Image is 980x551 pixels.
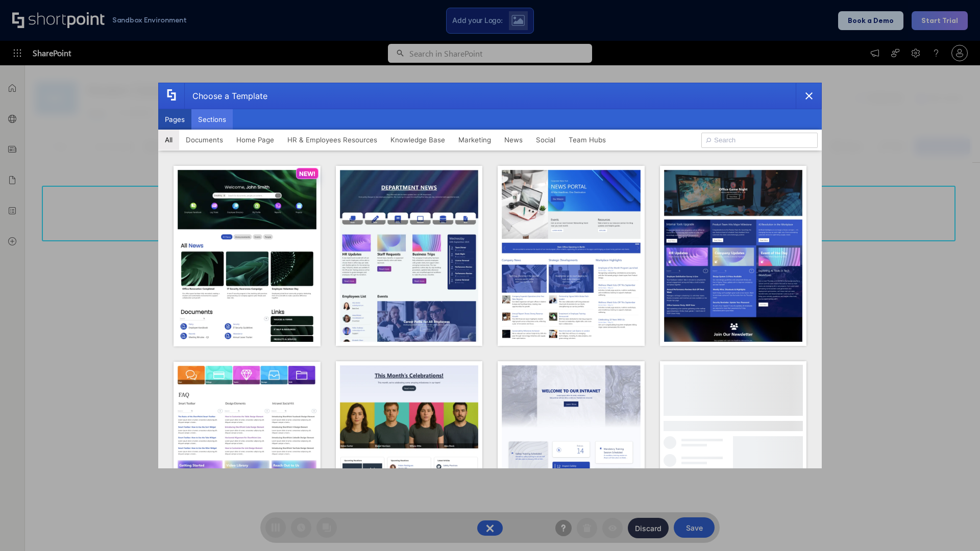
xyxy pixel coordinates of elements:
iframe: Chat Widget [929,502,980,551]
button: Team Hubs [562,130,612,150]
button: Sections [191,109,233,130]
button: Marketing [452,130,498,150]
button: Pages [158,109,191,130]
input: Search [701,133,818,148]
div: template selector [158,83,822,468]
button: Social [529,130,562,150]
button: Home Page [230,130,281,150]
p: NEW! [299,170,315,178]
button: HR & Employees Resources [281,130,384,150]
button: Documents [179,130,230,150]
button: Knowledge Base [384,130,452,150]
button: News [498,130,529,150]
button: All [158,130,179,150]
div: Choose a Template [184,83,267,109]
